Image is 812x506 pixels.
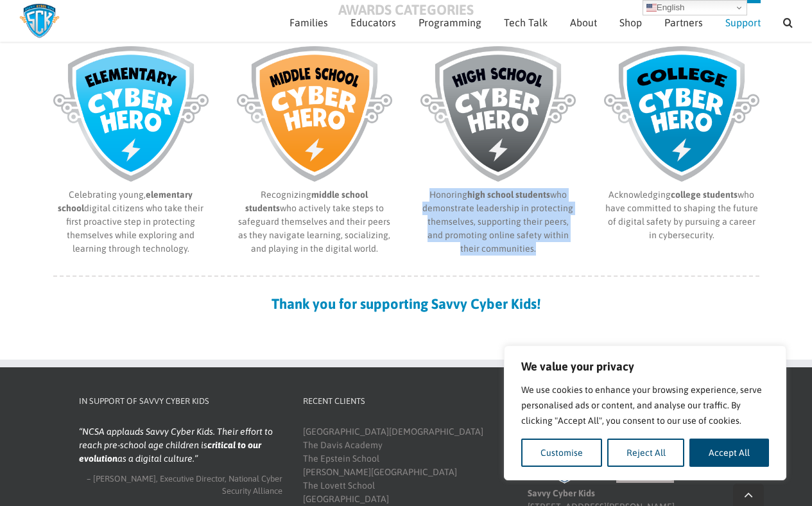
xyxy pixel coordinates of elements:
[619,17,642,28] span: Shop
[725,17,761,28] span: Support
[93,474,156,484] span: [PERSON_NAME]
[604,46,759,182] img: SCK-awards-categories-College1
[53,46,209,182] img: SCK-awards-categories-Elementary
[521,382,769,428] p: We use cookies to enhance your browsing experience, serve personalised ads or content, and analys...
[467,189,550,200] b: high school students
[53,188,209,256] p: Celebrating young, digital citizens who take their first proactive step in protecting themselves ...
[528,488,595,498] b: Savvy Cyber Kids
[521,439,602,467] button: Customise
[689,439,769,467] button: Accept All
[607,439,685,467] button: Reject All
[19,3,60,39] img: Savvy Cyber Kids Logo
[272,295,540,312] strong: Thank you for supporting Savvy Cyber Kids!
[671,189,738,200] b: college students
[160,474,225,484] span: Executive Director
[420,188,576,256] p: Honoring who demonstrate leadership in protecting themselves, supporting their peers, and promoti...
[289,17,328,28] span: Families
[237,46,392,182] img: SCK-awards-categories-Middle
[79,425,283,466] blockquote: NCSA applauds Savvy Cyber Kids. Their effort to reach pre-school age children is as a digital cul...
[604,188,759,242] p: Acknowledging who have committed to shaping the future of digital safety by pursuing a career in ...
[570,17,597,28] span: About
[664,17,703,28] span: Partners
[222,474,282,496] span: National Cyber Security Alliance
[646,3,657,13] img: en
[237,188,392,256] p: Recognizing who actively take steps to safeguard themselves and their peers as they navigate lear...
[350,17,396,28] span: Educators
[419,17,481,28] span: Programming
[521,359,769,374] p: We value your privacy
[79,395,283,408] h4: In Support of Savvy Cyber Kids
[303,395,507,408] h4: Recent Clients
[420,46,576,182] img: SCK-awards-categories-High
[504,17,548,28] span: Tech Talk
